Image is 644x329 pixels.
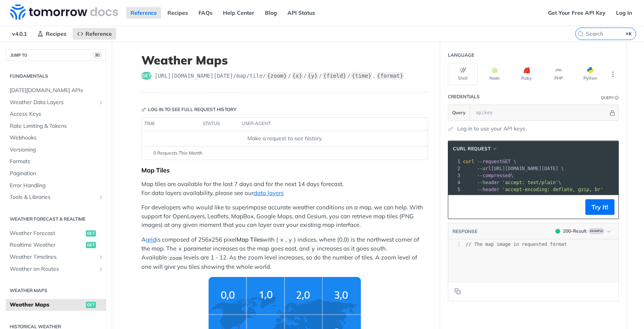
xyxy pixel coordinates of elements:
button: Show subpages for Weather on Routes [98,266,104,272]
span: zoom [169,255,181,261]
a: Error Handling [6,180,106,191]
svg: More ellipsis [609,71,616,78]
span: get [86,242,96,248]
div: Credentials [448,93,480,100]
span: 0 Requests This Month [153,150,202,157]
span: --request [477,159,502,164]
span: Access Keys [10,110,104,118]
a: Log in to use your API keys [457,125,525,133]
span: Webhooks [10,134,104,142]
th: user agent [239,118,412,130]
span: Versioning [10,146,104,154]
span: Tools & Libraries [10,193,96,201]
span: x [178,246,181,252]
button: RESPONSE [452,228,478,235]
a: [DATE][DOMAIN_NAME] APIs [6,85,106,96]
span: x [280,237,283,243]
div: 200 - Result [563,228,587,235]
span: --url [477,166,491,171]
button: Copy to clipboard [452,201,463,213]
button: Show subpages for Weather Timelines [98,254,104,260]
span: Weather Data Layers [10,99,96,106]
span: y [312,246,315,252]
div: Make a request to see history. [145,134,425,143]
a: Webhooks [6,132,106,144]
span: Query [452,109,466,116]
a: FAQs [194,7,217,19]
a: Weather Mapsget [6,299,106,311]
div: Query [601,95,614,101]
label: {field} [322,72,347,80]
a: Realtime Weatherget [6,239,106,251]
button: JUMP TO⌘/ [6,49,106,61]
kbd: ⌘K [624,30,634,38]
a: Tools & LibrariesShow subpages for Tools & Libraries [6,191,106,203]
a: data layers [254,189,284,197]
span: GET \ [463,159,516,164]
label: {format} [376,72,404,80]
button: Ruby [512,63,541,85]
label: {x} [292,72,303,80]
button: Hide [608,109,616,117]
span: get [86,230,96,237]
input: apikey [472,105,608,120]
h2: Weather Maps [6,287,106,294]
span: // The map image in requested format [466,242,567,247]
p: A is composed of 256x256 pixel with ( , ) indices, where (0,0) is the northwest corner of the map... [141,235,428,271]
strong: Map Tiles [237,236,263,243]
span: Error Handling [10,182,104,190]
span: get [86,302,96,308]
span: Weather Timelines [10,253,96,261]
span: [DATE][DOMAIN_NAME] APIs [10,87,104,94]
div: 1 [448,241,460,248]
a: API Status [283,7,319,19]
span: Rate Limiting & Tokens [10,122,104,130]
a: grid [146,236,156,243]
svg: Key [141,107,146,112]
a: Pagination [6,168,106,179]
svg: Search [578,31,584,37]
label: {time} [351,72,372,80]
span: get [141,72,151,80]
h2: Fundamentals [6,73,106,80]
button: cURL Request [450,145,501,153]
h1: Weather Maps [141,53,428,67]
span: \ [463,180,561,185]
a: Weather on RoutesShow subpages for Weather on Routes [6,263,106,275]
span: Weather on Routes [10,265,96,273]
p: Map tiles are available for the last 7 days and for the next 14 days forecast. For data layers av... [141,180,428,197]
span: Weather Forecast [10,230,84,237]
th: time [142,118,200,130]
a: Blog [261,7,281,19]
div: 4 [448,179,461,186]
span: 'accept-encoding: deflate, gzip, br' [502,187,603,192]
div: 2 [448,165,461,172]
a: Access Keys [6,108,106,120]
span: 200 [555,229,560,233]
a: Formats [6,156,106,167]
p: For developers who would like to superimpose accurate weather conditions on a map, we can help. W... [141,203,428,230]
h2: Weather Forecast & realtime [6,216,106,223]
div: QueryInformation [601,95,619,101]
a: Get Your Free API Key [544,7,610,19]
span: curl [463,159,474,164]
a: Reference [126,7,161,19]
button: Node [480,63,510,85]
span: v4.0.1 [8,28,31,40]
a: Weather Data LayersShow subpages for Weather Data Layers [6,97,106,108]
div: 3 [448,172,461,179]
button: Try It! [585,199,614,215]
a: Weather Forecastget [6,228,106,239]
span: [URL][DOMAIN_NAME][DATE] \ [463,166,564,171]
a: Recipes [33,28,71,40]
span: https://api.tomorrow.io/v4/map/tile/{zoom}/{x}/{y}/{field}/{time}.{format} [155,72,404,80]
a: Weather TimelinesShow subpages for Weather Timelines [6,251,106,263]
i: Information [615,96,619,100]
button: More Languages [607,68,619,80]
span: Formats [10,158,104,165]
div: 1 [448,158,461,165]
span: Realtime Weather [10,241,84,249]
button: Shell [448,63,478,85]
span: Pagination [10,170,104,178]
span: Weather Maps [10,301,84,309]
